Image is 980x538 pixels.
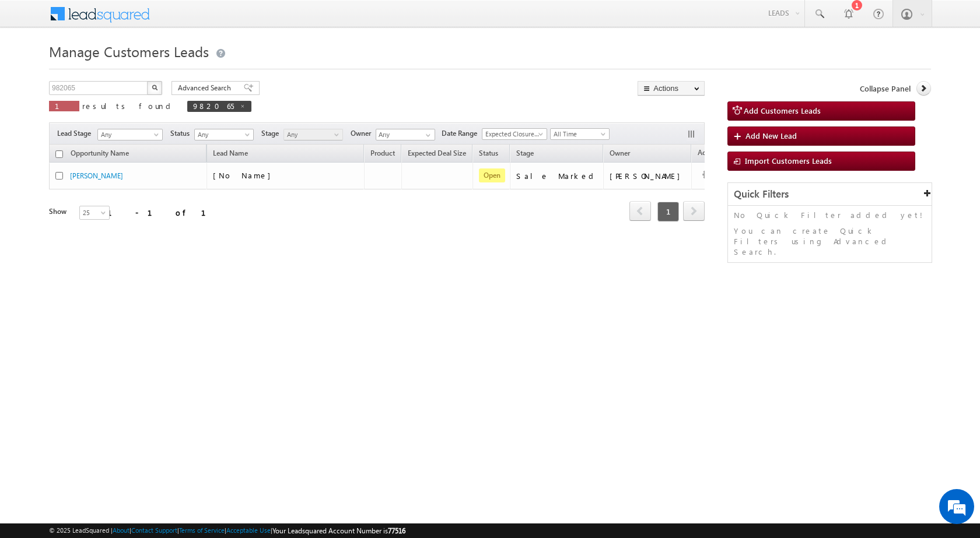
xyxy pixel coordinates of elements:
[179,526,225,534] a: Terms of Service
[193,101,234,111] span: 982065
[516,171,598,181] div: Sale Marked
[683,201,705,221] span: next
[692,146,727,161] span: Actions
[178,83,235,93] span: Advanced Search
[113,526,129,534] a: About
[745,131,797,140] span: Add New Lead
[482,128,547,140] a: Expected Closure Date
[734,226,926,257] p: You can create Quick Filters using Advanced Search.
[629,201,651,221] span: prev
[195,129,250,140] span: Any
[419,129,434,141] a: Show All Items
[261,128,283,139] span: Stage
[49,206,70,217] div: Show
[152,85,157,90] img: Search
[272,526,405,535] span: Your Leadsquared Account Number is
[370,149,395,157] span: Product
[351,128,376,139] span: Owner
[82,101,175,111] span: results found
[65,147,135,162] a: Opportunity Name
[284,129,339,140] span: Any
[629,202,651,221] a: prev
[388,526,405,535] span: 77516
[402,147,472,162] a: Expected Deal Size
[745,156,832,166] span: Import Customers Leads
[49,525,405,536] span: © 2025 LeadSquared | | | | |
[683,202,705,221] a: next
[55,101,73,111] span: 1
[442,128,482,139] span: Date Range
[226,526,271,534] a: Acceptable Use
[744,106,821,115] span: Add Customers Leads
[55,150,63,158] input: Check all records
[213,170,276,180] span: [No Name]
[57,128,96,139] span: Lead Stage
[170,128,194,139] span: Status
[107,206,220,219] div: 1 - 1 of 1
[49,42,209,61] span: Manage Customers Leads
[610,171,686,181] div: [PERSON_NAME]
[98,129,159,140] span: Any
[657,202,679,221] span: 1
[71,149,129,157] span: Opportunity Name
[551,129,606,139] span: All Time
[638,81,705,96] button: Actions
[97,129,163,140] a: Any
[473,147,504,162] a: Status
[550,128,610,140] a: All Time
[516,149,534,157] span: Stage
[79,206,110,220] a: 25
[860,83,911,94] span: Collapse Panel
[408,149,466,157] span: Expected Deal Size
[207,147,254,162] span: Lead Name
[482,129,543,139] span: Expected Closure Date
[479,168,505,182] span: Open
[728,183,932,206] div: Quick Filters
[376,129,435,140] input: Type to Search
[70,171,123,180] a: [PERSON_NAME]
[610,149,630,157] span: Owner
[283,129,343,140] a: Any
[80,208,111,218] span: 25
[510,147,540,162] a: Stage
[194,129,254,140] a: Any
[734,210,926,220] p: No Quick Filter added yet!
[131,526,177,534] a: Contact Support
